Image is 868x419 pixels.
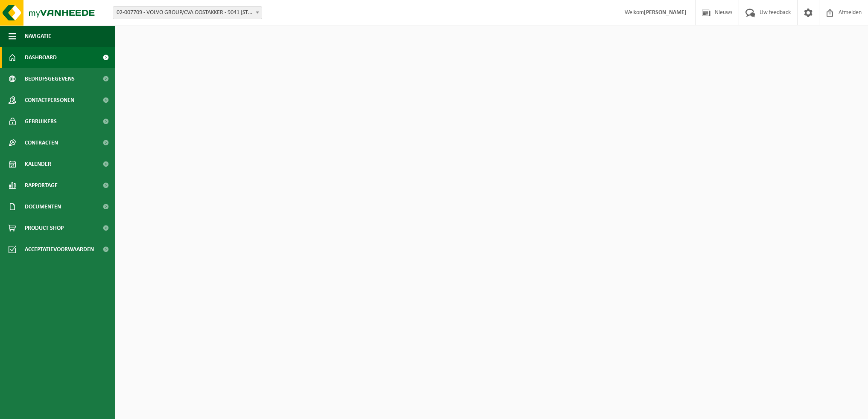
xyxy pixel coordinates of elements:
[25,68,75,90] span: Bedrijfsgegevens
[25,153,51,175] span: Kalender
[25,196,61,217] span: Documenten
[25,26,51,47] span: Navigatie
[644,9,687,16] strong: [PERSON_NAME]
[25,132,58,153] span: Contracten
[25,90,74,111] span: Contactpersonen
[25,111,57,132] span: Gebruikers
[25,47,57,68] span: Dashboard
[113,7,262,19] span: 02-007709 - VOLVO GROUP/CVA OOSTAKKER - 9041 OOSTAKKER, SMALLEHEERWEG 31
[25,239,94,260] span: Acceptatievoorwaarden
[113,6,262,19] span: 02-007709 - VOLVO GROUP/CVA OOSTAKKER - 9041 OOSTAKKER, SMALLEHEERWEG 31
[25,217,64,239] span: Product Shop
[25,175,58,196] span: Rapportage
